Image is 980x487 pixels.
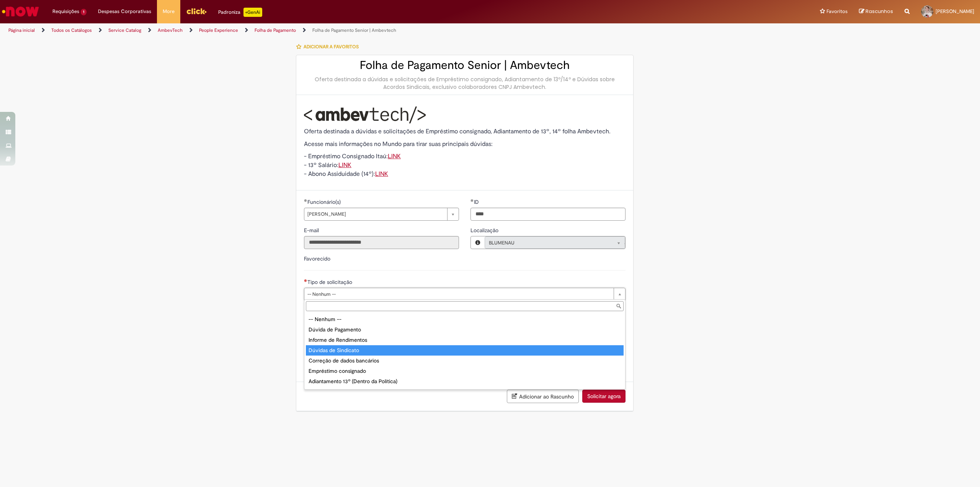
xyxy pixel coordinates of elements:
[306,387,624,397] div: Adiantamento abono assiduidade - 14º (Dentro da Política)
[306,366,624,376] div: Empréstimo consignado
[306,314,624,325] div: -- Nenhum --
[306,345,624,356] div: Dúvidas de Sindicato
[306,325,624,335] div: Dúvida de Pagamento
[304,313,625,389] ul: Tipo de solicitação
[306,335,624,345] div: Informe de Rendimentos
[306,356,624,366] div: Correção de dados bancários
[306,376,624,387] div: Adiantamento 13º (Dentro da Política)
